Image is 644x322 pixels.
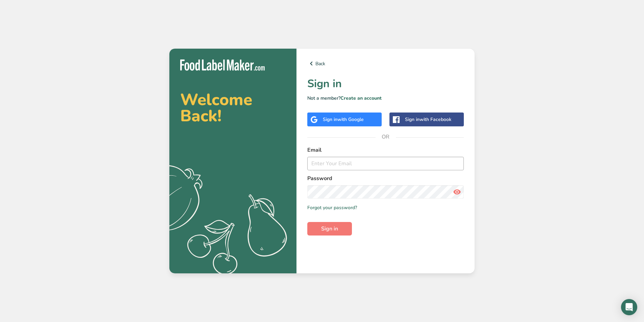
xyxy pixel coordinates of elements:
[621,299,637,315] div: Open Intercom Messenger
[405,116,451,123] div: Sign in
[307,222,352,236] button: Sign in
[307,59,464,68] a: Back
[337,116,364,123] span: with Google
[321,225,338,233] span: Sign in
[376,127,396,147] span: OR
[307,204,357,211] a: Forgot your password?
[307,174,464,182] label: Password
[307,95,464,102] p: Not a member?
[180,59,265,71] img: Food Label Maker
[307,146,464,154] label: Email
[307,157,464,170] input: Enter Your Email
[340,95,382,101] a: Create an account
[420,116,451,123] span: with Facebook
[180,92,286,124] h2: Welcome Back!
[307,76,464,92] h1: Sign in
[323,116,364,123] div: Sign in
